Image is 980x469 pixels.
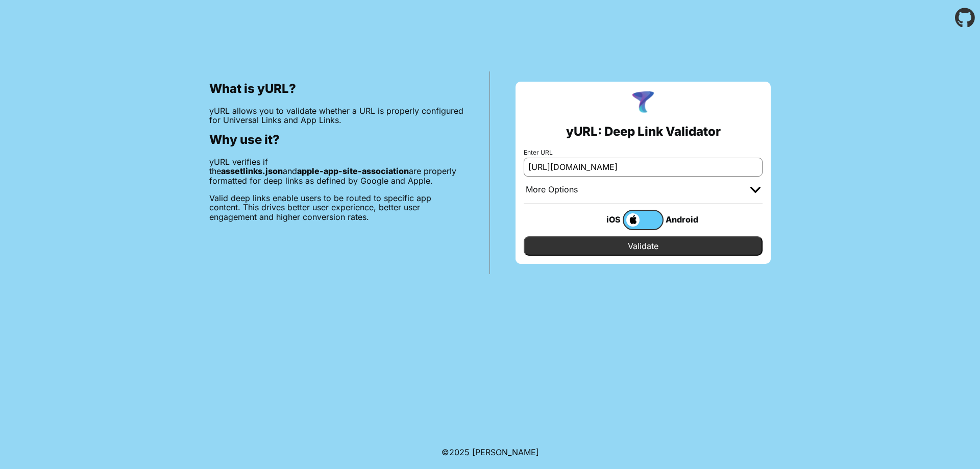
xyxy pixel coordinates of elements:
[566,125,721,139] h2: yURL: Deep Link Validator
[297,166,409,176] b: apple-app-site-association
[209,133,464,147] h2: Why use it?
[209,157,464,185] p: yURL verifies if the and are properly formatted for deep links as defined by Google and Apple.
[664,213,704,226] div: Android
[209,106,464,125] p: yURL allows you to validate whether a URL is properly configured for Universal Links and App Links.
[442,435,539,469] footer: ©
[526,185,578,195] div: More Options
[449,447,470,457] span: 2025
[750,187,761,193] img: chevron
[209,193,464,221] p: Valid deep links enable users to be routed to specific app content. This drives better user exper...
[209,82,464,96] h2: What is yURL?
[582,213,623,226] div: iOS
[630,90,656,116] img: yURL Logo
[221,166,283,176] b: assetlinks.json
[524,149,763,156] label: Enter URL
[524,158,763,176] input: e.g. https://app.chayev.com/xyx
[524,236,763,256] input: Validate
[472,447,539,457] a: Michael Ibragimchayev's Personal Site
